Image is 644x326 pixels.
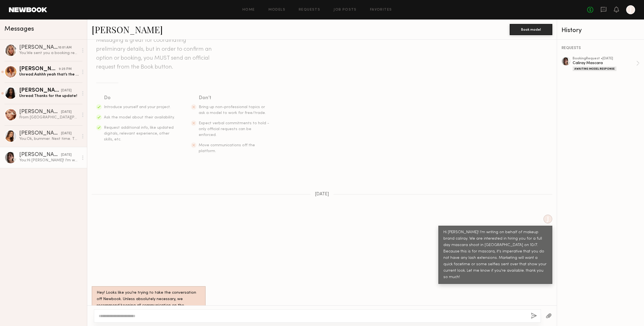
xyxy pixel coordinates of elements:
div: [DATE] [61,152,72,158]
div: Unread: Aahhh yeah that’s the kind that freaks me out haha. But we can feel it out for sure. [19,72,79,77]
header: Keep direct messages professional and related only to paid job opportunities. Messaging is great ... [96,18,213,72]
a: Models [268,8,285,12]
div: Awaiting Model Response [573,67,616,71]
div: [PERSON_NAME] [19,109,61,115]
span: Ask the model about their availability. [104,116,175,119]
div: [PERSON_NAME] [19,45,58,50]
a: Job Posts [334,8,357,12]
div: 10:01 AM [58,45,72,50]
div: [DATE] [61,131,72,136]
span: Request additional info, like updated digitals, relevant experience, other skills, etc. [104,126,174,141]
div: [PERSON_NAME] [19,152,61,158]
div: You: Hi [PERSON_NAME]! I'm writing on behalf of makeup brand caliray. We are interested in hiring... [19,158,79,163]
a: Home [242,8,255,12]
div: [DATE] [61,110,72,115]
span: Bring up non-professional topics or ask a model to work for free/trade. [199,105,266,115]
div: You: Ok, bummer. Next time. Thanks! [19,136,79,142]
div: You: We sent you a booking request. Can you confirm availability? [19,50,79,56]
a: J [626,5,635,14]
div: Don’t [199,94,270,102]
button: Book model [510,24,552,35]
span: Messages [4,26,34,32]
a: Book model [510,27,552,31]
div: [DATE] [61,88,72,93]
a: Requests [299,8,320,12]
div: Caliray Mascara [573,60,636,66]
a: [PERSON_NAME] [92,23,163,35]
div: From [GEOGRAPHIC_DATA][PERSON_NAME] [19,115,79,120]
div: [PERSON_NAME] [19,88,61,93]
div: [PERSON_NAME] [19,131,61,136]
span: Expect verbal commitments to hold - only official requests can be enforced. [199,121,269,137]
div: Hi [PERSON_NAME]! I'm writing on behalf of makeup brand caliray. We are interested in hiring you ... [443,229,547,281]
span: Move communications off the platform. [199,143,255,153]
div: [PERSON_NAME] [19,66,59,72]
div: Unread: Thanks for the update! [19,93,79,99]
div: booking Request • [DATE] [573,57,636,60]
div: 9:25 PM [59,67,72,72]
div: Hey! Looks like you’re trying to take the conversation off Newbook. Unless absolutely necessary, ... [97,290,201,315]
div: History [562,27,640,34]
a: bookingRequest •[DATE]Caliray MascaraAwaiting Model Response [573,57,640,71]
a: Favorites [370,8,392,12]
span: Introduce yourself and your project. [104,105,171,109]
div: Do [104,94,175,102]
span: [DATE] [315,192,329,197]
div: REQUESTS [562,46,640,50]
